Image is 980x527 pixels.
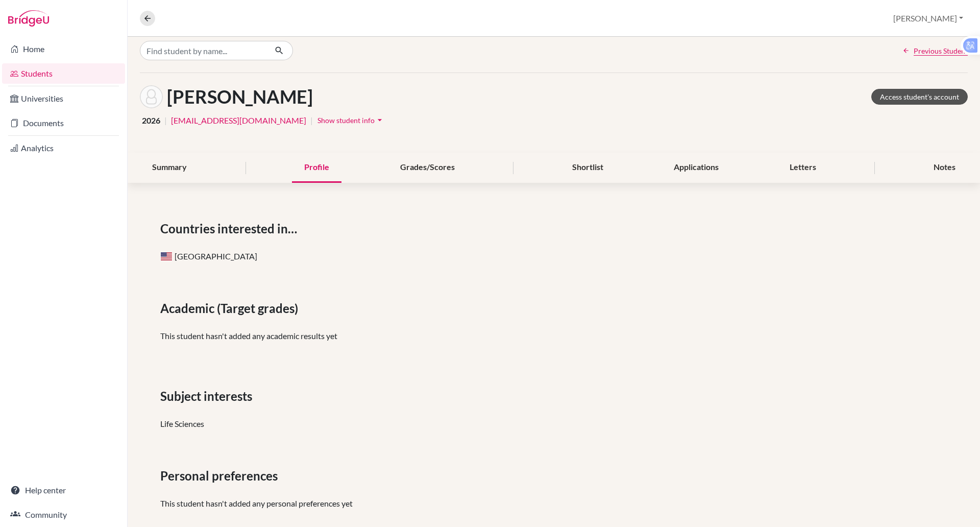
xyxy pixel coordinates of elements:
span: Personal preferences [160,467,282,485]
button: Show student infoarrow_drop_down [317,112,385,128]
a: Documents [2,113,125,133]
span: Show student info [317,116,375,125]
i: arrow_drop_down [375,115,385,125]
div: Applications [661,153,731,183]
span: Previous Student [914,45,968,56]
h1: [PERSON_NAME] [167,86,313,108]
span: United States of America [160,252,173,261]
a: Universities [2,88,125,109]
div: Letters [777,153,828,183]
span: 2026 [142,114,160,127]
p: This student hasn't added any personal preferences yet [160,497,947,510]
span: Subject interests [160,387,256,405]
span: | [310,114,313,127]
a: Access student's account [871,89,968,105]
p: This student hasn't added any academic results yet [160,330,947,342]
a: [EMAIL_ADDRESS][DOMAIN_NAME] [171,114,306,127]
button: [PERSON_NAME] [889,9,968,28]
div: Profile [292,153,341,183]
span: | [164,114,167,127]
div: Life Sciences [160,418,947,430]
a: Students [2,63,125,84]
span: Countries interested in… [160,220,301,238]
div: Summary [140,153,199,183]
div: Shortlist [560,153,616,183]
input: Find student by name... [140,41,266,60]
span: [GEOGRAPHIC_DATA] [160,251,257,261]
div: Notes [921,153,968,183]
a: Community [2,505,125,525]
span: Academic (Target grades) [160,299,302,318]
img: Bridge-U [8,10,49,27]
img: Alex Soriano's avatar [140,85,163,108]
div: Grades/Scores [388,153,467,183]
a: Help center [2,480,125,500]
a: Previous Student [902,45,968,56]
a: Analytics [2,138,125,158]
a: Home [2,39,125,59]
